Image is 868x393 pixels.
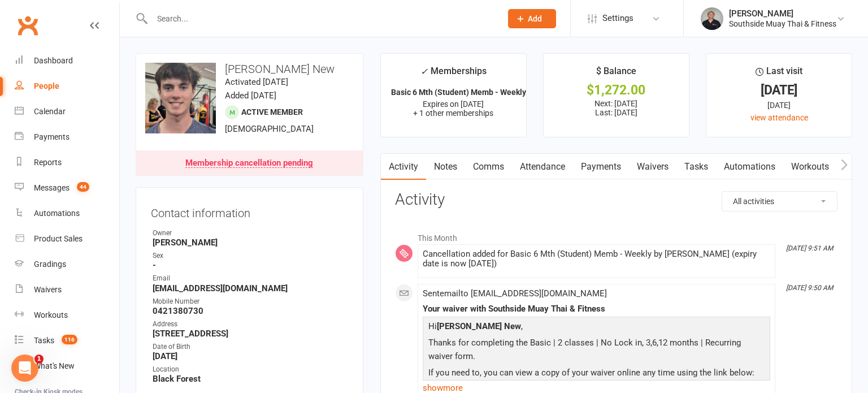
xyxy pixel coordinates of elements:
[423,288,607,299] span: Sent email to [EMAIL_ADDRESS][DOMAIN_NAME]
[729,8,836,19] div: [PERSON_NAME]
[225,124,314,134] span: [DEMOGRAPHIC_DATA]
[391,88,526,97] strong: Basic 6 Mth (Student) Memb - Weekly
[15,99,119,124] a: Calendar
[786,284,833,292] i: [DATE] 9:50 AM
[508,9,556,28] button: Add
[62,335,77,344] span: 116
[15,175,119,201] a: Messages 44
[750,113,808,122] a: view attendance
[426,336,767,366] p: Thanks for completing the Basic | 2 classes | No Lock in, 3,6,12 months | Recurring waiver form.
[420,66,428,77] i: ✓
[420,64,487,85] div: Memberships
[153,329,348,339] strong: [STREET_ADDRESS]
[528,14,542,23] span: Add
[153,228,348,239] div: Owner
[554,84,679,96] div: $1,272.00
[34,183,70,192] div: Messages
[225,77,288,87] time: Activated [DATE]
[701,7,723,30] img: thumb_image1524148262.png
[423,100,484,109] span: Expires on [DATE]
[15,252,119,277] a: Gradings
[783,154,837,180] a: Workouts
[426,366,767,382] p: If you need to, you can view a copy of your waiver online any time using the link below:
[77,182,89,192] span: 44
[15,124,119,150] a: Payments
[15,328,119,353] a: Tasks 116
[676,154,716,180] a: Tasks
[15,201,119,226] a: Automations
[153,237,348,248] strong: [PERSON_NAME]
[34,234,83,243] div: Product Sales
[554,99,679,117] p: Next: [DATE] Last: [DATE]
[34,209,80,218] div: Automations
[573,154,629,180] a: Payments
[15,150,119,175] a: Reports
[225,90,276,101] time: Added [DATE]
[426,319,767,336] p: Hi ,
[153,296,348,307] div: Mobile Number
[153,251,348,261] div: Sex
[34,107,66,116] div: Calendar
[786,244,833,252] i: [DATE] 9:51 AM
[145,63,354,75] h3: [PERSON_NAME] New
[512,154,573,180] a: Attendance
[149,11,493,27] input: Search...
[34,158,62,167] div: Reports
[15,48,119,74] a: Dashboard
[465,154,512,180] a: Comms
[153,306,348,316] strong: 0421380730
[426,154,465,180] a: Notes
[15,226,119,252] a: Product Sales
[729,19,836,29] div: Southside Muay Thai & Fitness
[34,285,62,294] div: Waivers
[14,11,42,40] a: Clubworx
[717,99,841,111] div: [DATE]
[34,361,75,370] div: What's New
[153,342,348,352] div: Date of Birth
[153,283,348,293] strong: [EMAIL_ADDRESS][DOMAIN_NAME]
[151,202,348,219] h3: Contact information
[34,56,73,65] div: Dashboard
[15,303,119,328] a: Workouts
[395,226,837,244] li: This Month
[437,321,521,331] strong: [PERSON_NAME] New
[423,304,770,314] div: Your waiver with Southside Muay Thai & Fitness
[34,336,54,345] div: Tasks
[34,310,68,319] div: Workouts
[602,6,633,31] span: Settings
[185,159,313,168] div: Membership cancellation pending
[381,154,426,180] a: Activity
[153,351,348,361] strong: [DATE]
[145,63,216,133] img: image1747039533.png
[596,64,636,84] div: $ Balance
[34,355,44,364] span: 1
[153,364,348,375] div: Location
[34,260,66,269] div: Gradings
[153,273,348,284] div: Email
[756,64,802,84] div: Last visit
[34,81,59,90] div: People
[153,374,348,384] strong: Black Forest
[15,74,119,99] a: People
[629,154,676,180] a: Waivers
[34,132,70,141] div: Payments
[717,84,841,96] div: [DATE]
[15,277,119,303] a: Waivers
[716,154,783,180] a: Automations
[413,109,493,118] span: + 1 other memberships
[15,353,119,379] a: What's New
[153,319,348,330] div: Address
[241,107,303,116] span: Active member
[423,249,770,269] div: Cancellation added for Basic 6 Mth (Student) Memb - Weekly by [PERSON_NAME] (expiry date is now [...
[395,191,837,209] h3: Activity
[11,355,38,382] iframe: Intercom live chat
[153,260,348,270] strong: -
